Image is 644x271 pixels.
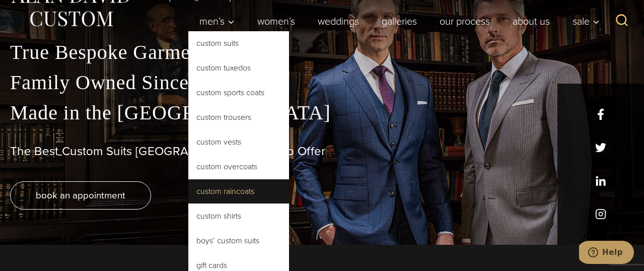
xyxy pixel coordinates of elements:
[246,11,307,31] a: Women’s
[188,130,289,154] a: Custom Vests
[561,11,605,31] button: Sale sub menu toggle
[188,56,289,80] a: Custom Tuxedos
[188,11,605,31] nav: Primary Navigation
[188,155,289,179] a: Custom Overcoats
[307,11,371,31] a: weddings
[579,241,634,266] iframe: Opens a widget where you can chat to one of our agents
[610,9,634,33] button: View Search Form
[428,11,502,31] a: Our Process
[502,11,561,31] a: About Us
[188,229,289,253] a: Boys’ Custom Suits
[10,144,634,159] h1: The Best Custom Suits [GEOGRAPHIC_DATA] Has to Offer
[188,81,289,105] a: Custom Sports Coats
[10,181,151,210] a: book an appointment
[188,105,289,129] a: Custom Trousers
[371,11,428,31] a: Galleries
[36,188,125,202] span: book an appointment
[188,204,289,228] a: Custom Shirts
[10,37,634,128] p: True Bespoke Garments Family Owned Since [DATE] Made in the [GEOGRAPHIC_DATA]
[188,31,289,55] a: Custom Suits
[188,179,289,204] a: Custom Raincoats
[188,11,246,31] button: Child menu of Men’s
